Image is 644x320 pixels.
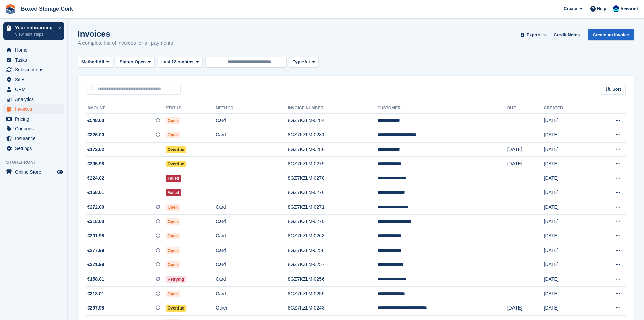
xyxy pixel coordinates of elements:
td: [DATE] [544,113,591,128]
span: €301.98 [87,232,104,239]
a: Credit Notes [551,29,582,40]
span: Open [166,132,180,138]
th: Due [507,103,544,114]
td: Card [216,272,288,287]
h1: Invoices [78,29,173,38]
span: Home [15,45,55,55]
span: Sort [612,86,621,93]
td: [DATE] [507,157,544,171]
span: €271.99 [87,261,104,268]
td: [DATE] [544,229,591,243]
p: A complete list of invoices for all payments [78,39,173,47]
a: menu [3,114,64,124]
td: 8GZ7KZLM-0263 [288,229,378,243]
span: Overdue [166,146,186,153]
span: Invoices [15,104,55,114]
button: Export [519,29,548,40]
span: CRM [15,85,55,94]
th: Invoice Number [288,103,378,114]
a: Create an Invoice [588,29,634,40]
td: 8GZ7KZLM-0243 [288,301,378,316]
th: Customer [377,103,507,114]
td: 8GZ7KZLM-0276 [288,186,378,200]
span: Account [620,6,638,13]
span: €318.01 [87,290,104,297]
td: 8GZ7KZLM-0257 [288,258,378,272]
td: 8GZ7KZLM-0284 [288,113,378,128]
td: [DATE] [507,142,544,157]
button: Last 12 months [158,57,202,68]
span: Failed [166,175,182,182]
span: Open [135,59,146,65]
a: menu [3,167,64,177]
a: menu [3,94,64,104]
span: €272.00 [87,204,104,211]
span: Open [166,247,180,254]
a: menu [3,124,64,133]
span: Insurance [15,134,55,143]
span: All [99,59,104,65]
span: Sites [15,75,55,84]
td: 8GZ7KZLM-0281 [288,128,378,143]
span: €318.00 [87,218,104,225]
button: Type: All [289,57,319,68]
td: [DATE] [507,301,544,316]
span: Failed [166,189,182,196]
td: Card [216,286,288,301]
td: 8GZ7KZLM-0279 [288,157,378,171]
th: Status [166,103,216,114]
td: 8GZ7KZLM-0280 [288,142,378,157]
span: Analytics [15,94,55,104]
td: Card [216,200,288,215]
a: Boxed Storage Cork [18,3,76,15]
td: 8GZ7KZLM-0255 [288,286,378,301]
span: €297.98 [87,304,104,312]
span: Storefront [6,159,67,166]
span: €158.01 [87,189,104,196]
td: [DATE] [544,157,591,171]
span: Open [166,291,180,297]
td: Card [216,229,288,243]
td: Card [216,258,288,272]
span: Coupons [15,124,55,133]
span: Overdue [166,161,186,167]
span: Settings [15,144,55,153]
span: Open [166,233,180,239]
td: [DATE] [544,142,591,157]
span: Help [597,5,606,12]
span: Pricing [15,114,55,124]
td: Card [216,128,288,143]
button: Method: All [78,57,113,68]
td: [DATE] [544,171,591,186]
td: [DATE] [544,243,591,258]
a: menu [3,144,64,153]
td: 8GZ7KZLM-0258 [288,243,378,258]
a: menu [3,85,64,94]
td: 8GZ7KZLM-0271 [288,200,378,215]
span: €326.00 [87,131,104,138]
td: [DATE] [544,272,591,287]
span: Open [166,218,180,225]
span: Create [564,5,577,12]
span: Status: [120,59,135,65]
a: menu [3,45,64,55]
span: Export [527,31,541,38]
a: menu [3,55,64,65]
span: Open [166,261,180,268]
span: Type: [293,59,304,65]
td: [DATE] [544,214,591,229]
td: [DATE] [544,128,591,143]
img: Vincent [613,5,619,12]
td: [DATE] [544,186,591,200]
span: Subscriptions [15,65,55,74]
p: Your onboarding [15,25,55,30]
td: Card [216,113,288,128]
p: View next steps [15,31,55,37]
th: Method [216,103,288,114]
span: €548.00 [87,117,104,124]
td: Card [216,243,288,258]
img: stora-icon-8386f47178a22dfd0bd8f6a31ec36ba5ce8667c1dd55bd0f319d3a0aa187defe.svg [5,4,16,14]
td: 8GZ7KZLM-0270 [288,214,378,229]
span: €158.01 [87,276,104,283]
span: Open [166,117,180,124]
